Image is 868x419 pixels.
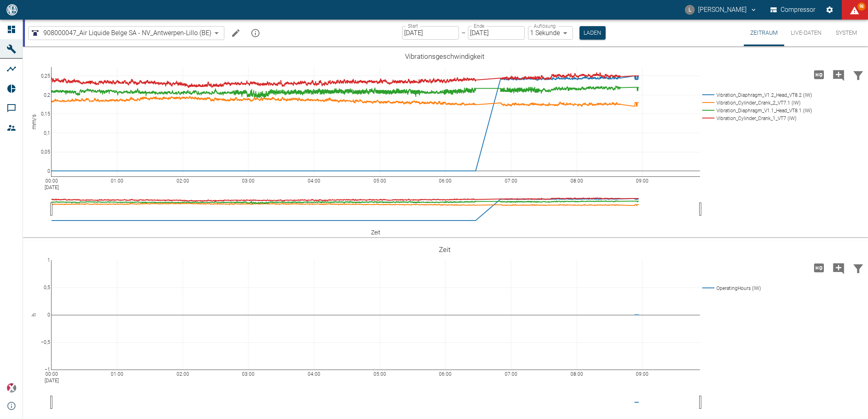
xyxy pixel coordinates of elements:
[848,64,868,85] button: Daten filtern
[829,257,848,279] button: Kommentar hinzufügen
[6,4,18,15] img: logo
[857,2,866,11] span: 98
[7,383,16,393] img: Xplore Logo
[809,263,829,271] span: Hohe Auflösung
[829,64,848,85] button: Kommentar hinzufügen
[828,20,865,46] button: System
[43,28,211,38] span: 908000047_Air Liquide Belge SA - NV_Antwerpen-Lillo (BE)
[744,20,784,46] button: Zeitraum
[769,2,817,17] button: Compressor
[822,2,837,17] button: Einstellungen
[474,22,484,29] label: Ende
[30,28,211,38] a: 908000047_Air Liquide Belge SA - NV_Antwerpen-Lillo (BE)
[402,26,459,40] input: DD.MM.YYYY
[784,20,828,46] button: Live-Daten
[809,70,829,78] span: Hohe Auflösung
[461,28,465,38] p: –
[228,25,244,41] button: Machine bearbeiten
[247,25,264,41] button: mission info
[468,26,525,40] input: DD.MM.YYYY
[848,257,868,279] button: Daten filtern
[579,26,606,40] button: Laden
[528,26,573,40] div: 1 Sekunde
[534,22,556,29] label: Auflösung
[685,5,695,15] div: L
[684,2,758,17] button: luca.corigliano@neuman-esser.com
[408,22,418,29] label: Start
